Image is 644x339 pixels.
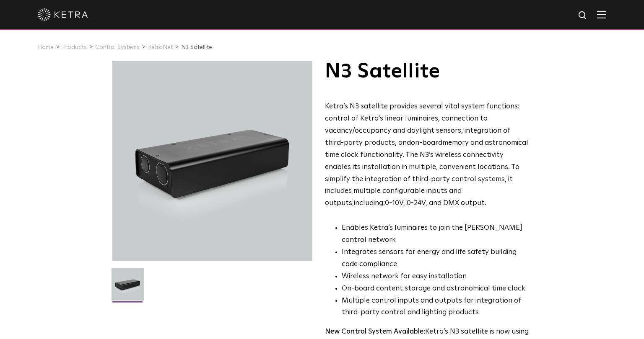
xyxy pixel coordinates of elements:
a: KetraNet [148,44,173,50]
li: On-board content storage and astronomical time clock [342,283,529,295]
li: Integrates sensors for energy and life safety building code compliance [342,247,529,271]
strong: New Control System Available: [325,328,425,335]
a: N3 Satellite [181,44,212,50]
li: Multiple control inputs and outputs for integration of third-party control and lighting products [342,295,529,319]
h1: N3 Satellite [325,61,529,82]
g: on-board [411,139,442,146]
a: Home [38,44,54,50]
p: Ketra’s N3 satellite provides several vital system functions: control of Ketra's linear luminaire... [325,101,529,210]
img: Hamburger%20Nav.svg [597,10,606,18]
img: N3-Controller-2021-Web-Square [112,268,144,307]
a: Control Systems [95,44,140,50]
img: search icon [578,10,588,21]
a: Products [62,44,87,50]
g: including: [354,200,385,207]
li: Wireless network for easy installation [342,271,529,283]
li: Enables Ketra’s luminaires to join the [PERSON_NAME] control network [342,222,529,247]
img: ketra-logo-2019-white [38,8,88,21]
